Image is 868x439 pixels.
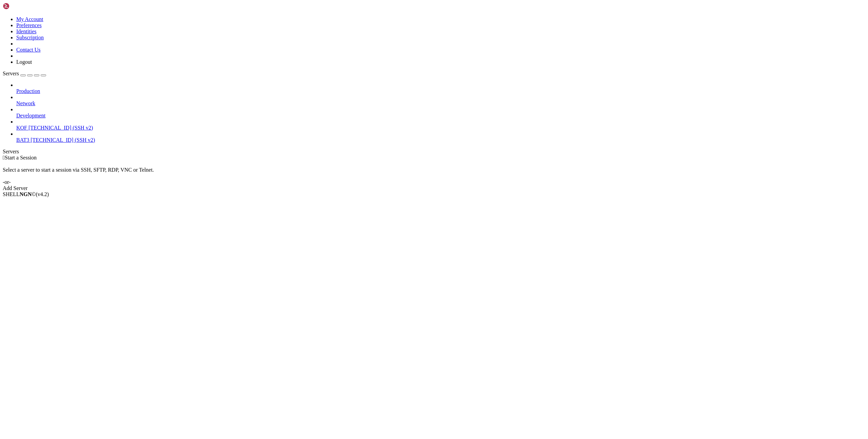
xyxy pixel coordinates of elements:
[16,113,45,118] span: Development
[3,161,865,185] div: Select a server to start a session via SSH, SFTP, RDP, VNC or Telnet. -or-
[16,94,865,107] li: Network
[20,191,32,197] b: NGN
[16,125,27,131] span: KOF
[3,3,42,9] img: Shellngn
[16,88,865,94] a: Production
[16,88,40,94] span: Production
[31,137,95,143] span: [TECHNICAL_ID] (SSH v2)
[28,125,93,131] span: [TECHNICAL_ID] (SSH v2)
[5,155,37,160] span: Start a Session
[16,131,865,143] li: BAT3 [TECHNICAL_ID] (SSH v2)
[16,137,29,143] span: BAT3
[16,100,865,107] a: Network
[16,16,43,22] a: My Account
[3,185,865,191] div: Add Server
[16,28,37,34] a: Identities
[16,137,865,143] a: BAT3 [TECHNICAL_ID] (SSH v2)
[3,155,5,160] span: 
[3,191,49,197] span: SHELL ©
[16,35,44,40] a: Subscription
[16,82,865,94] li: Production
[16,125,865,131] a: KOF [TECHNICAL_ID] (SSH v2)
[3,71,19,76] span: Servers
[16,59,32,65] a: Logout
[36,191,49,197] span: 4.2.0
[16,100,35,106] span: Network
[16,47,41,53] a: Contact Us
[3,149,865,155] div: Servers
[16,107,865,119] li: Development
[3,71,46,76] a: Servers
[16,113,865,119] a: Development
[16,119,865,131] li: KOF [TECHNICAL_ID] (SSH v2)
[16,22,42,28] a: Preferences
